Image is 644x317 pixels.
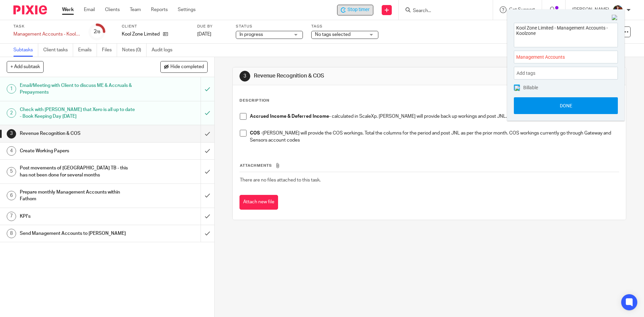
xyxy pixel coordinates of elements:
button: Done [514,97,618,114]
a: Email [84,6,95,13]
h1: Revenue Recognition & COS [20,128,136,139]
a: Client tasks [43,44,73,57]
span: [DATE] [197,32,211,37]
h1: Email/Meeting with Client to discuss ME & Accruals & Prepayments [20,81,136,98]
strong: Accrued Income [250,114,286,119]
small: /8 [97,30,100,34]
label: Tags [311,24,378,29]
a: Clients [105,6,120,13]
img: Pixie [13,5,47,14]
div: 4 [7,146,16,156]
div: 3 [239,71,250,82]
a: Notes (0) [122,44,147,57]
span: Attachments [240,164,272,167]
button: Hide completed [160,61,208,72]
input: Search [412,8,473,14]
div: Management Accounts - Koolzone [13,31,80,38]
p: [PERSON_NAME] [572,6,609,13]
a: Reports [151,6,168,13]
span: Billable [523,85,538,90]
span: No tags selected [315,32,351,37]
span: Get Support [509,7,535,12]
strong: & Deferred Income [287,114,329,119]
img: Nicole.jpeg [612,5,623,15]
h1: KPI's [20,211,136,221]
p: Kool Zone Limited [122,31,160,38]
button: Attach new file [239,195,278,210]
p: - calculated in ScaleXp. [PERSON_NAME] will provide back up workings and post JNL. Check it recon... [250,113,619,120]
h1: Create Working Papers [20,146,136,156]
div: Kool Zone Limited - Management Accounts - Koolzone [337,5,373,15]
h1: Post movements of [GEOGRAPHIC_DATA] TB - this has not been done for several months [20,163,136,180]
a: Subtasks [13,44,38,57]
span: There are no files attached to this task. [240,178,321,182]
div: 6 [7,191,16,200]
div: 1 [7,84,16,94]
span: Stop timer [347,6,370,13]
a: Files [102,44,117,57]
label: Client [122,24,189,29]
div: 5 [7,167,16,176]
label: Status [236,24,303,29]
label: Due by [197,24,227,29]
h1: Check with [PERSON_NAME] that Xero is all up to date - Book Keeping Day [DATE] [20,105,136,122]
h1: Revenue Recognition & COS [254,72,444,80]
a: Audit logs [152,44,177,57]
strong: COS - [250,131,263,136]
label: Task [13,24,80,29]
span: Add tags [517,68,539,78]
a: Team [130,6,141,13]
a: Emails [78,44,97,57]
div: 7 [7,212,16,221]
span: Management Accounts [516,54,601,61]
div: 2 [7,108,16,118]
div: 2 [94,28,100,36]
p: Description [239,98,269,103]
a: Settings [178,6,196,13]
h1: Prepare monthly Management Accounts within Fathom [20,187,136,204]
button: + Add subtask [7,61,44,72]
div: 3 [7,129,16,139]
div: 8 [7,229,16,238]
span: Hide completed [170,64,204,70]
img: Close [612,15,618,21]
p: [PERSON_NAME] will provide the COS workings. Total the columns for the period and post JNL as per... [250,130,619,144]
span: In progress [239,32,263,37]
textarea: Kool Zone Limited - Management Accounts - Koolzone [514,23,618,45]
a: Work [62,6,74,13]
h1: Send Management Accounts to [PERSON_NAME] [20,228,136,239]
img: checked.png [515,86,520,91]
